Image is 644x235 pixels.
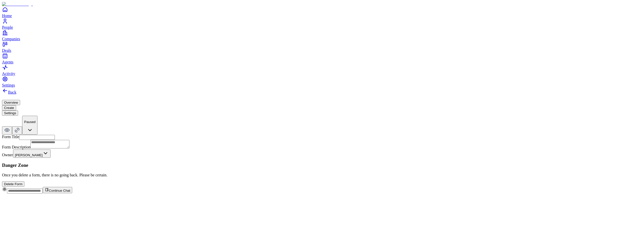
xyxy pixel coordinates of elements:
span: Deals [2,48,11,53]
a: Companies [2,30,642,41]
button: Settings [2,110,18,116]
h3: Danger Zone [2,163,642,168]
p: Once you delete a form, there is no going back. Please be certain. [2,173,642,177]
button: Delete Form [2,181,24,187]
a: Deals [2,41,642,53]
label: Form Title [2,135,19,139]
span: People [2,25,13,29]
button: Create [2,105,16,110]
span: Companies [2,37,20,41]
span: Home [2,14,12,18]
label: Form Description [2,145,30,149]
a: Activity [2,64,642,76]
a: Home [2,7,642,18]
a: People [2,18,642,29]
button: Continue Chat [43,187,72,193]
button: Overview [2,100,20,105]
img: Item Brain Logo [2,2,33,7]
div: Continue Chat [2,187,642,193]
span: Continue Chat [49,189,70,192]
span: Activity [2,71,15,76]
label: Owner [2,153,13,157]
a: Agents [2,53,642,64]
a: Back [2,90,16,94]
a: Settings [2,76,642,87]
span: Agents [2,60,13,64]
span: Settings [2,83,15,87]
